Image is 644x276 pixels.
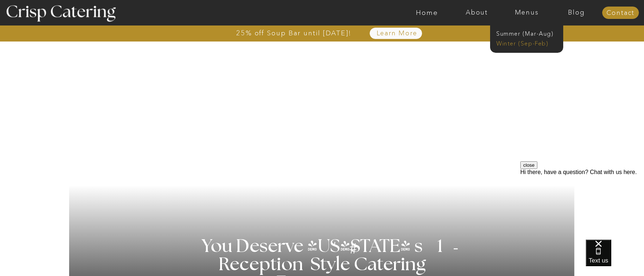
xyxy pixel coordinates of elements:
[586,240,644,276] iframe: podium webchat widget bubble
[552,9,601,16] a: Blog
[333,241,375,263] h3: #
[402,9,452,16] a: Home
[502,9,552,16] a: Menus
[520,161,644,249] iframe: podium webchat widget prompt
[602,9,639,17] a: Contact
[452,9,502,16] a: About
[320,238,350,256] h3: '
[496,39,556,46] a: Winter (Sep-Feb)
[439,229,460,271] h3: '
[496,29,561,36] a: Summer (Mar-Aug)
[210,29,378,37] a: 25% off Soup Bar until [DATE]!
[359,30,434,37] a: Learn More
